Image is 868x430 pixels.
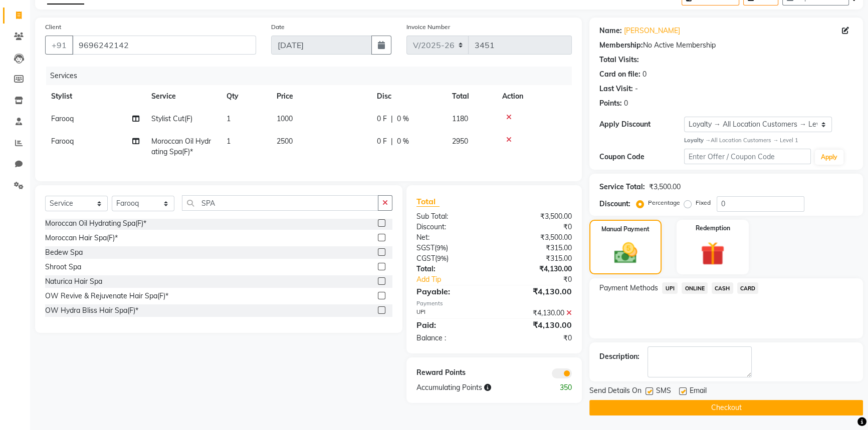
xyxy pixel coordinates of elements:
span: CARD [737,282,759,294]
div: Discount: [409,222,494,232]
div: Points: [599,98,622,109]
span: | [391,114,393,124]
div: Accumulating Points [409,382,537,393]
label: Manual Payment [601,225,649,234]
div: No Active Membership [599,40,853,51]
div: UPI [409,308,494,318]
label: Fixed [696,198,711,207]
th: Total [446,85,496,108]
div: ₹0 [494,222,579,232]
span: 2950 [452,137,468,146]
div: Payable: [409,285,494,297]
div: Coupon Code [599,152,684,162]
span: Email [690,385,707,398]
div: Discount: [599,199,630,209]
span: CASH [712,282,733,294]
button: Apply [815,150,843,165]
span: 1 [227,114,231,123]
span: | [391,136,393,147]
div: Name: [599,26,622,36]
img: _gift.svg [693,239,732,269]
span: 1180 [452,114,468,123]
img: _cash.svg [607,240,644,266]
div: ₹0 [508,274,579,285]
div: OW Revive & Rejuvenate Hair Spa(F)* [45,291,168,301]
div: Total: [409,264,494,274]
span: Total [416,196,440,207]
div: Services [46,67,579,85]
div: ( ) [409,243,494,253]
div: ₹4,130.00 [494,319,579,331]
label: Redemption [696,224,730,233]
input: Search or Scan [182,195,378,211]
span: CGST [416,254,435,263]
div: OW Hydra Bliss Hair Spa(F)* [45,305,138,316]
span: SMS [656,385,671,398]
div: Shroot Spa [45,262,81,272]
th: Service [145,85,221,108]
span: Moroccan Oil Hydrating Spa(F)* [151,137,211,156]
div: Reward Points [409,367,494,378]
th: Action [496,85,572,108]
input: Enter Offer / Coupon Code [684,149,811,164]
span: SGST [416,243,435,252]
div: - [635,84,638,94]
span: 1 [227,137,231,146]
strong: Loyalty → [684,137,711,144]
span: 9% [437,244,446,252]
div: Description: [599,351,639,362]
th: Disc [371,85,446,108]
div: Card on file: [599,69,640,80]
span: Farooq [51,114,74,123]
div: ₹3,500.00 [494,232,579,243]
label: Date [271,23,285,32]
span: Stylist Cut(F) [151,114,192,123]
div: Paid: [409,319,494,331]
label: Client [45,23,61,32]
span: Farooq [51,137,74,146]
span: 0 % [397,136,409,147]
div: 0 [642,69,646,80]
label: Invoice Number [406,23,450,32]
a: Add Tip [409,274,509,285]
span: Payment Methods [599,283,658,293]
div: ₹4,130.00 [494,308,579,318]
div: Service Total: [599,182,645,192]
span: 0 % [397,114,409,124]
span: 9% [437,254,447,262]
div: Sub Total: [409,211,494,222]
div: All Location Customers → Level 1 [684,136,853,145]
span: 0 F [377,136,387,147]
div: Bedew Spa [45,247,83,258]
div: ₹0 [494,333,579,343]
a: [PERSON_NAME] [624,26,680,36]
th: Stylist [45,85,145,108]
div: Net: [409,232,494,243]
span: UPI [662,282,678,294]
span: 1000 [277,114,293,123]
label: Percentage [648,198,680,207]
div: ₹315.00 [494,243,579,253]
div: ( ) [409,253,494,264]
div: ₹4,130.00 [494,285,579,297]
th: Qty [221,85,271,108]
div: Balance : [409,333,494,343]
span: Send Details On [589,385,641,398]
div: Membership: [599,40,643,51]
div: Moroccan Oil Hydrating Spa(F)* [45,218,146,229]
div: 350 [537,382,579,393]
div: Last Visit: [599,84,633,94]
input: Search by Name/Mobile/Email/Code [72,36,256,55]
div: ₹4,130.00 [494,264,579,274]
div: Payments [416,299,572,308]
div: Naturica Hair Spa [45,276,102,287]
button: +91 [45,36,73,55]
span: ONLINE [682,282,708,294]
div: ₹3,500.00 [649,182,681,192]
span: 0 F [377,114,387,124]
div: ₹315.00 [494,253,579,264]
span: 2500 [277,137,293,146]
div: ₹3,500.00 [494,211,579,222]
div: Apply Discount [599,119,684,130]
th: Price [271,85,371,108]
